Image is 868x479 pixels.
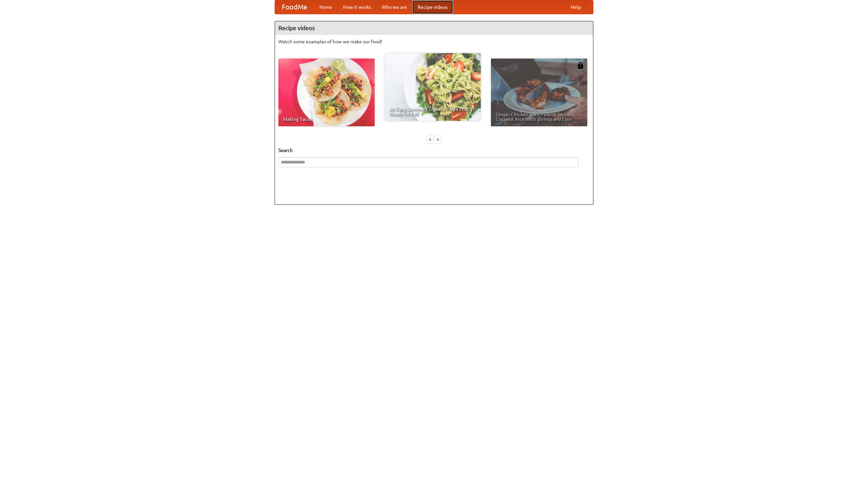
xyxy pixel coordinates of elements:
div: » [435,135,441,144]
a: Help [565,0,586,14]
span: An Easy, Summery Tomato Pasta That's Ready for Fall [389,107,476,116]
h5: Search [278,147,590,154]
a: Making Tacos [278,59,375,126]
a: Recipe videos [412,0,453,14]
img: 483408.png [577,62,584,69]
a: How it works [338,0,376,14]
a: Who we are [376,0,412,14]
span: Making Tacos [283,117,370,122]
div: « [427,135,433,144]
h4: Recipe videos [275,21,593,35]
a: An Easy, Summery Tomato Pasta That's Ready for Fall [384,53,481,121]
a: FoodMe [275,0,314,14]
a: Home [314,0,338,14]
p: Watch some examples of how we make our food! [278,38,590,45]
